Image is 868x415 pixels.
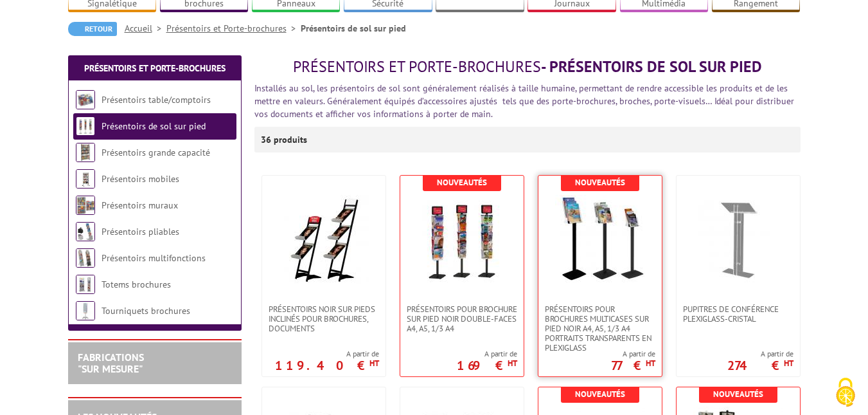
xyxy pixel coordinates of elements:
img: Présentoirs de sol sur pied [76,116,95,136]
img: Présentoirs multifonctions [76,248,95,268]
span: Présentoirs pour brochures multicases sur pied NOIR A4, A5, 1/3 A4 Portraits transparents en plex... [545,304,655,353]
span: Pupitres de conférence plexiglass-cristal [683,304,793,324]
b: Nouveautés [575,177,625,188]
b: Nouveautés [437,177,487,188]
a: Présentoirs mobiles [102,173,179,185]
a: Présentoirs et Porte-brochures [166,23,301,34]
a: Retour [68,22,117,36]
img: Tourniquets brochures [76,301,95,320]
sup: HT [508,358,517,369]
span: A partir de [457,349,517,359]
sup: HT [646,358,655,369]
img: Présentoirs pour brochure sur pied NOIR double-faces A4, A5, 1/3 A4 [417,195,507,285]
a: Présentoirs table/comptoirs [102,94,211,106]
a: FABRICATIONS"Sur Mesure" [78,351,144,375]
a: Présentoirs multifonctions [102,252,206,264]
a: Présentoirs muraux [102,199,178,211]
p: 274 € [727,362,793,369]
sup: HT [784,358,793,369]
img: Présentoirs pour brochures multicases sur pied NOIR A4, A5, 1/3 A4 Portraits transparents en plex... [555,195,645,285]
b: Nouveautés [575,389,625,400]
p: 169 € [457,362,517,369]
font: Installés au sol, les présentoirs de sol sont généralement réalisés à taille humaine, permettant ... [254,82,794,120]
a: Tourniquets brochures [102,305,190,317]
img: Présentoirs pliables [76,222,95,241]
img: Pupitres de conférence plexiglass-cristal [693,195,783,285]
a: Présentoirs pour brochures multicases sur pied NOIR A4, A5, 1/3 A4 Portraits transparents en plex... [538,304,662,353]
span: A partir de [275,349,379,359]
li: Présentoirs de sol sur pied [301,22,406,35]
span: A partir de [611,349,655,359]
p: 77 € [611,362,655,369]
a: Accueil [125,23,166,34]
a: Présentoirs pour brochure sur pied NOIR double-faces A4, A5, 1/3 A4 [400,304,524,333]
a: Présentoirs grande capacité [102,147,210,158]
p: 36 produits [261,127,309,152]
p: 119.40 € [275,362,379,369]
a: Présentoirs pliables [102,226,179,237]
img: Présentoirs NOIR sur pieds inclinés pour brochures, documents [279,195,369,284]
img: Présentoirs grande capacité [76,143,95,162]
button: Cookies (fenêtre modale) [823,371,868,415]
a: Totems brochures [102,279,171,290]
span: Présentoirs NOIR sur pieds inclinés pour brochures, documents [269,304,379,333]
span: A partir de [727,349,793,359]
span: Présentoirs et Porte-brochures [293,57,541,77]
img: Présentoirs table/comptoirs [76,90,95,109]
img: Totems brochures [76,275,95,294]
img: Présentoirs mobiles [76,169,95,189]
a: Présentoirs de sol sur pied [102,120,206,132]
a: Pupitres de conférence plexiglass-cristal [677,304,800,324]
img: Cookies (fenêtre modale) [829,376,862,409]
img: Présentoirs muraux [76,196,95,215]
span: Présentoirs pour brochure sur pied NOIR double-faces A4, A5, 1/3 A4 [407,304,517,333]
b: Nouveautés [713,389,763,400]
h1: - Présentoirs de sol sur pied [254,59,801,75]
sup: HT [369,358,379,369]
a: Présentoirs et Porte-brochures [84,62,226,74]
a: Présentoirs NOIR sur pieds inclinés pour brochures, documents [262,304,385,333]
